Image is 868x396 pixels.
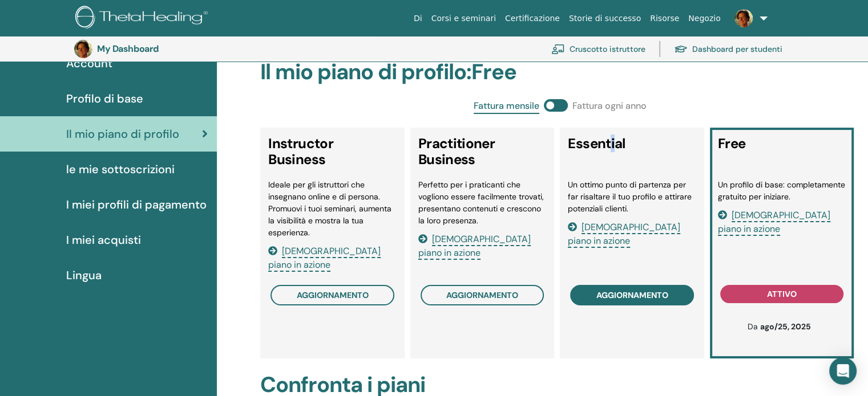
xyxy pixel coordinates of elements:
span: Il mio piano di profilo [66,125,179,142]
span: I miei profili di pagamento [66,196,207,213]
span: Account [66,55,112,72]
li: Ideale per gli istruttori che insegnano online e di persona. Promuovi i tuoi seminari, aumenta la... [268,179,397,239]
button: aggiornamento [271,285,394,305]
span: Fattura ogni anno [572,99,647,114]
a: [DEMOGRAPHIC_DATA] piano in azione [418,233,531,259]
span: [DEMOGRAPHIC_DATA] piano in azione [568,221,680,248]
a: Risorse [645,8,684,29]
span: aggiornamento [596,291,668,300]
span: [DEMOGRAPHIC_DATA] piano in azione [718,209,830,236]
b: ago/25, 2025 [760,321,811,332]
span: aggiornamento [446,290,518,300]
span: le mie sottoscrizioni [66,161,175,178]
a: Negozio [684,8,725,29]
a: Di [409,8,427,29]
li: Perfetto per i praticanti che vogliono essere facilmente trovati, presentano contenuti e crescono... [418,179,547,227]
li: Un profilo di base: completamente gratuito per iniziare. [718,179,846,203]
span: [DEMOGRAPHIC_DATA] piano in azione [418,233,531,260]
span: Lingua [66,267,102,284]
button: aggiornamento [570,285,694,305]
a: Storie di successo [564,8,645,29]
a: Corsi e seminari [427,8,500,29]
img: graduation-cap.svg [674,44,688,54]
a: Certificazione [500,8,564,29]
li: Un ottimo punto di partenza per far risaltare il tuo profilo e attirare potenziali clienti. [568,179,696,215]
img: default.jpg [74,40,92,58]
button: aggiornamento [421,285,544,305]
div: Open Intercom Messenger [829,357,857,385]
span: Profilo di base [66,90,143,107]
span: I miei acquisti [66,231,141,248]
a: [DEMOGRAPHIC_DATA] piano in azione [718,209,830,235]
span: [DEMOGRAPHIC_DATA] piano in azione [268,245,381,272]
img: chalkboard-teacher.svg [551,44,565,54]
h3: My Dashboard [97,43,211,54]
p: Da [724,321,835,333]
a: Dashboard per studenti [674,36,782,62]
a: [DEMOGRAPHIC_DATA] piano in azione [568,221,680,247]
a: Cruscotto istruttore [551,36,645,62]
button: attivo [720,285,844,303]
span: aggiornamento [297,290,369,300]
img: default.jpg [734,9,753,27]
h2: Il mio piano di profilo : Free [260,59,859,85]
img: logo.png [75,6,212,31]
a: [DEMOGRAPHIC_DATA] piano in azione [268,245,381,271]
span: Fattura mensile [474,99,539,114]
span: attivo [767,289,797,299]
